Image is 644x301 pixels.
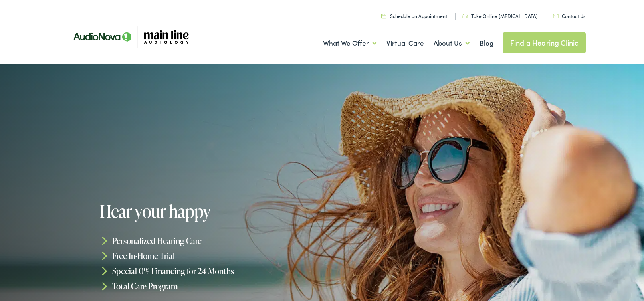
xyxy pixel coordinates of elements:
a: Schedule an Appointment [381,12,447,19]
img: utility icon [553,14,559,18]
li: Free In-Home Trial [100,248,325,263]
img: utility icon [381,13,386,18]
a: Find a Hearing Clinic [503,32,586,53]
h1: Hear your happy [100,202,325,220]
a: Contact Us [553,12,585,19]
a: What We Offer [323,28,377,58]
a: Virtual Care [386,28,424,58]
li: Special 0% Financing for 24 Months [100,263,325,279]
li: Personalized Hearing Care [100,233,325,248]
li: Total Care Program [100,278,325,293]
a: Take Online [MEDICAL_DATA] [462,12,538,19]
a: Blog [480,28,493,58]
a: About Us [434,28,470,58]
img: utility icon [462,14,468,18]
